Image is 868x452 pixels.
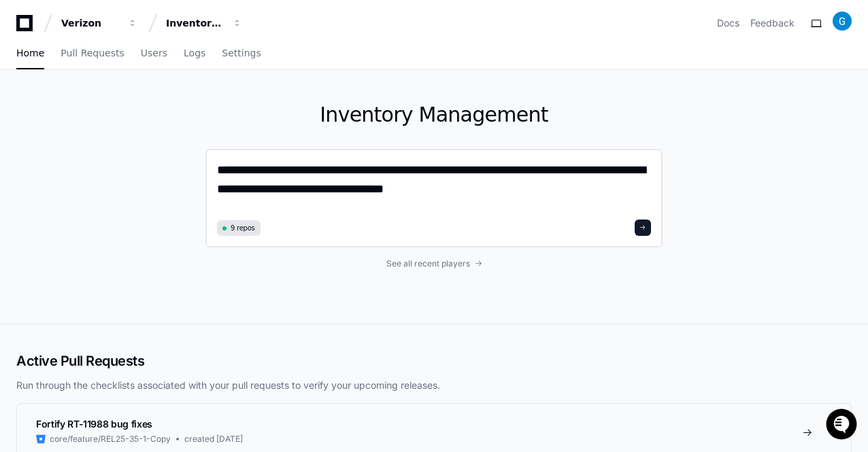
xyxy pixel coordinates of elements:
span: Fortify RT-11988 bug fixes [36,418,152,430]
a: Pull Requests [61,38,124,69]
a: Home [16,38,44,69]
span: Users [141,49,167,57]
iframe: Open customer support [824,407,861,444]
a: Users [141,38,167,69]
a: Docs [717,16,739,30]
span: See all recent players [386,258,470,269]
img: PlayerZero [14,14,41,41]
a: Powered byPylon [96,142,165,153]
div: Verizon [61,16,120,30]
div: Welcome [14,54,248,76]
span: 9 repos [231,223,255,233]
h2: Active Pull Requests [16,351,852,370]
a: See all recent players [205,258,663,269]
a: Settings [222,38,261,69]
div: Inventory Management [166,16,224,30]
img: ACg8ocLgD4B0PbMnFCRezSs6CxZErLn06tF4Svvl2GU3TFAxQEAh9w=s96-c [833,12,852,31]
p: Run through the checklists associated with your pull requests to verify your upcoming releases. [16,379,852,392]
span: Home [16,49,44,57]
button: Feedback [750,16,795,30]
span: Settings [222,49,261,57]
div: We're offline, we'll be back soon [46,115,178,126]
span: created [DATE] [184,434,243,445]
span: Logs [184,49,205,57]
img: 1736555170064-99ba0984-63c1-480f-8ee9-699278ef63ed [14,101,38,126]
span: Pylon [135,143,165,153]
button: Inventory Management [161,11,248,35]
button: Start new chat [231,105,248,122]
button: Verizon [56,11,143,35]
h1: Inventory Management [205,103,663,127]
span: core/feature/REL25-35-1-Copy [50,434,171,445]
a: Logs [184,38,205,69]
span: Pull Requests [61,49,124,57]
div: Start new chat [46,101,223,115]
